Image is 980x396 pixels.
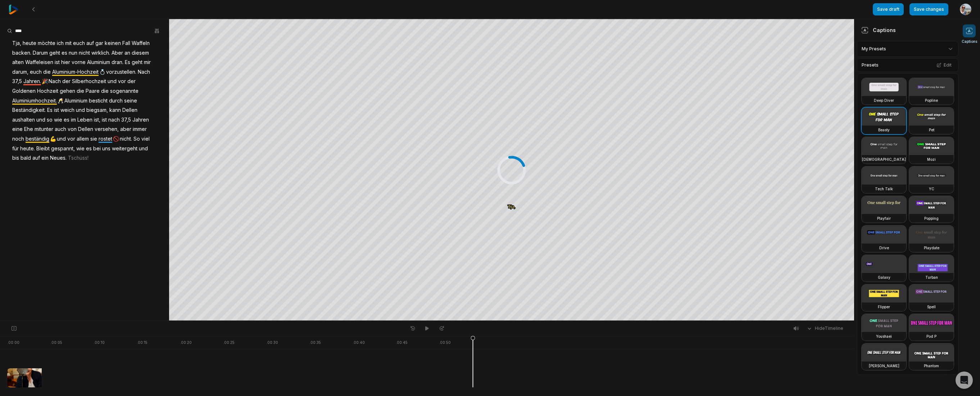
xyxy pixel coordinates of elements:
[23,124,34,134] span: Ehe
[56,134,67,144] span: und
[119,134,133,144] span: nicht.
[60,105,75,115] span: weich
[78,48,91,58] span: nicht
[67,124,77,134] span: von
[49,153,67,163] span: Neues.
[879,245,889,251] h3: Drive
[861,26,896,34] div: Captions
[12,96,58,106] span: Aluminiumhochzeit.
[29,67,42,77] span: euch
[85,86,100,96] span: Paare
[53,105,60,115] span: ist
[12,153,20,163] span: bis
[924,363,939,369] h3: Phantom
[12,48,32,58] span: backen.
[962,39,977,44] span: Captions
[857,58,958,72] div: Presets
[67,134,76,144] span: vor
[131,58,143,67] span: geht
[94,124,119,134] span: versehen,
[101,115,108,125] span: ist
[92,144,101,154] span: bei
[873,3,904,15] button: Save draft
[36,86,59,96] span: Hochzeit
[36,115,46,125] span: und
[53,115,63,125] span: wie
[925,274,938,280] h3: Turban
[121,115,132,125] span: 37,5
[90,134,98,144] span: sie
[71,77,107,86] span: Silberhochzeit
[124,48,131,58] span: an
[12,134,25,144] span: noch
[131,38,150,48] span: Waffeln
[62,77,71,86] span: der
[32,48,49,58] span: Darum
[72,38,86,48] span: euch
[12,58,24,67] span: alten
[133,134,141,144] span: So
[98,134,113,144] span: rostet
[878,274,890,280] h3: Galaxy
[46,105,53,115] span: Es
[67,153,89,163] span: Tschüss!
[25,134,50,144] span: beständig
[20,153,32,163] span: bald
[91,48,111,58] span: wirklich.
[76,134,90,144] span: allem
[124,58,131,67] span: Es
[60,58,71,67] span: hier
[54,58,60,67] span: ist
[86,105,109,115] span: biegsam,
[122,105,138,115] span: Dellen
[9,5,18,14] img: reap
[68,48,78,58] span: nun
[875,186,893,192] h3: Tech Talk
[24,58,54,67] span: Waffeleisen
[34,124,54,134] span: mitunter
[85,144,92,154] span: es
[32,153,41,163] span: auf
[12,124,23,134] span: eine
[48,77,62,86] span: Nach
[956,372,973,389] div: Open Intercom Messenger
[37,38,56,48] span: möchte
[77,124,94,134] span: Dellen
[101,144,111,154] span: uns
[877,215,891,221] h3: Playfair
[924,245,939,251] h3: Playdate
[962,24,977,44] button: Captions
[934,60,954,70] button: Edit
[56,38,64,48] span: ich
[50,144,76,154] span: gespannt,
[86,58,111,67] span: Aluminium
[111,144,138,154] span: weitergeht
[12,105,46,115] span: Beständigkeit.
[54,124,67,134] span: auch
[71,58,86,67] span: vorne
[76,86,85,96] span: die
[929,127,934,133] h3: Pet
[12,144,19,154] span: für
[804,323,845,334] button: HideTimeline
[117,77,127,86] span: vor
[927,304,936,310] h3: Spell
[36,144,50,154] span: Bleibt
[12,77,23,86] span: 37,5
[109,105,122,115] span: kann
[107,77,117,86] span: und
[108,115,121,125] span: nach
[59,86,76,96] span: gehen
[143,58,151,67] span: mir
[104,38,122,48] span: keinen
[111,48,124,58] span: Aber
[93,115,101,125] span: ist,
[46,115,53,125] span: so
[95,38,104,48] span: gar
[138,144,149,154] span: und
[876,333,892,339] h3: Youshaei
[119,124,132,134] span: aber
[909,3,948,15] button: Save changes
[127,77,136,86] span: der
[111,58,124,67] span: dran.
